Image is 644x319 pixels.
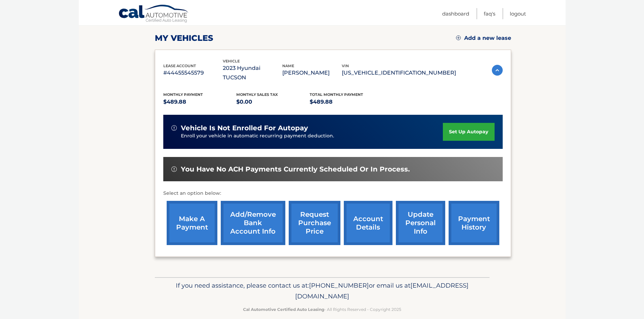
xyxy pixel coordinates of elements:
[181,132,443,140] p: Enroll your vehicle in automatic recurring payment deduction.
[492,65,503,76] img: accordion-active.svg
[171,166,177,172] img: alert-white.svg
[163,68,223,78] p: #44455545579
[342,68,456,78] p: [US_VEHICLE_IDENTIFICATION_NUMBER]
[396,201,445,245] a: update personal info
[344,201,392,245] a: account details
[163,97,237,107] p: $489.88
[163,92,203,97] span: Monthly Payment
[159,306,485,313] p: - All Rights Reserved - Copyright 2025
[155,33,213,43] h2: my vehicles
[442,8,469,19] a: Dashboard
[443,123,494,141] a: set up autopay
[510,8,526,19] a: Logout
[289,201,340,245] a: request purchase price
[243,307,324,312] strong: Cal Automotive Certified Auto Leasing
[456,35,461,40] img: add.svg
[159,280,485,302] p: If you need assistance, please contact us at: or email us at
[310,97,383,107] p: $489.88
[282,68,342,78] p: [PERSON_NAME]
[118,4,189,24] a: Cal Automotive
[282,63,294,68] span: name
[167,201,217,245] a: make a payment
[163,189,503,197] p: Select an option below:
[223,63,282,82] p: 2023 Hyundai TUCSON
[456,35,511,42] a: Add a new lease
[223,59,240,63] span: vehicle
[342,63,349,68] span: vin
[221,201,285,245] a: Add/Remove bank account info
[236,97,310,107] p: $0.00
[163,63,196,68] span: lease account
[310,92,363,97] span: Total Monthly Payment
[171,125,177,131] img: alert-white.svg
[449,201,499,245] a: payment history
[236,92,278,97] span: Monthly sales Tax
[484,8,495,19] a: FAQ's
[295,282,469,300] span: [EMAIL_ADDRESS][DOMAIN_NAME]
[181,124,308,132] span: vehicle is not enrolled for autopay
[309,282,369,289] span: [PHONE_NUMBER]
[181,165,410,174] span: You have no ACH payments currently scheduled or in process.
